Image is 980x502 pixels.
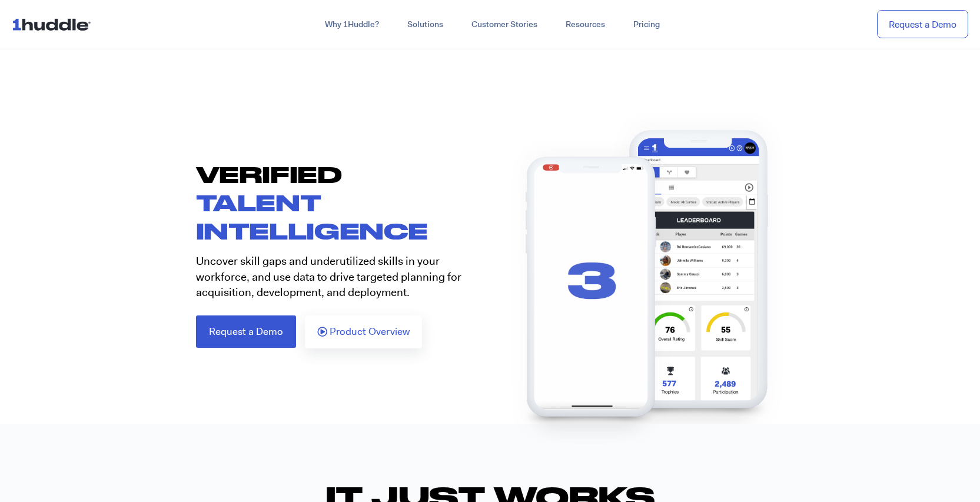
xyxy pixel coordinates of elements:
a: Request a Demo [196,315,296,348]
span: Request a Demo [209,327,283,337]
p: Uncover skill gaps and underutilized skills in your workforce, and use data to drive targeted pla... [196,254,481,301]
a: Why 1Huddle? [311,14,393,35]
a: Resources [552,14,619,35]
a: Request a Demo [877,10,968,39]
h1: VERIFIED [196,160,490,245]
span: TALENT INTELLIGENCE [196,189,428,244]
a: Customer Stories [457,14,552,35]
a: Pricing [619,14,674,35]
img: ... [12,13,96,35]
span: Product Overview [330,327,410,337]
a: Product Overview [305,315,422,348]
a: Solutions [393,14,457,35]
